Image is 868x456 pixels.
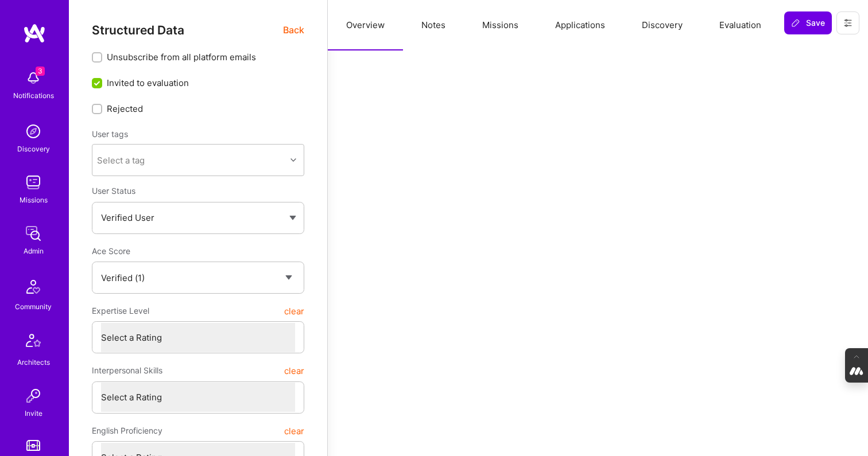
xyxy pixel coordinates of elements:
[92,360,162,381] span: Interpersonal Skills
[101,212,154,223] span: Verified User
[36,67,45,76] span: 3
[784,11,832,34] button: Save
[107,77,189,89] span: Invited to evaluation
[92,23,184,37] span: Structured Data
[25,407,42,419] div: Invite
[17,143,50,155] div: Discovery
[92,420,162,441] span: English Proficiency
[92,128,128,139] label: User tags
[22,384,45,407] img: Invite
[15,301,52,313] div: Community
[283,23,304,37] span: Back
[24,245,44,257] div: Admin
[290,157,296,163] i: icon Chevron
[107,51,256,63] span: Unsubscribe from all platform emails
[92,301,149,321] span: Expertise Level
[791,17,825,29] span: Save
[13,89,54,102] div: Notifications
[22,120,45,143] img: discovery
[22,222,45,245] img: admin teamwork
[20,273,47,301] img: Community
[92,246,130,256] span: Ace Score
[284,420,304,441] button: clear
[20,194,48,206] div: Missions
[22,67,45,89] img: bell
[97,154,145,166] div: Select a tag
[23,23,46,44] img: logo
[284,360,304,381] button: clear
[289,216,296,220] img: caret
[284,301,304,321] button: clear
[20,329,47,356] img: Architects
[22,171,45,194] img: teamwork
[17,356,50,368] div: Architects
[107,103,143,115] span: Rejected
[92,186,135,196] span: User Status
[26,440,40,451] img: tokens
